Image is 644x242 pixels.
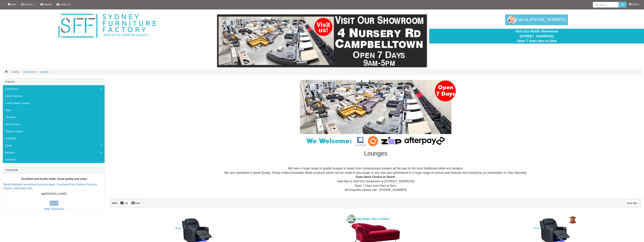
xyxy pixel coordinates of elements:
[3,135,105,142] a: Sofa Beds
[3,128,105,135] a: Theatre Lounges
[3,167,105,174] div: Testimonials
[3,85,105,92] a: Living Room
[111,202,118,204] strong: View:
[629,3,639,6] li: 0 items
[291,80,460,147] img: Lounges
[59,3,71,6] span: Contact Us
[3,142,105,149] a: Dining
[3,99,105,106] a: Custom Made Lounges
[4,183,97,190] a: Would definitely recommend and use again. Purchased from Sydney Furniture Factory, staff really h...
[625,200,640,207] button: Sort By
[42,3,52,6] span: Shipping
[41,192,45,195] b: by
[3,149,105,156] a: Bedroom
[3,106,105,114] a: Rugs
[57,13,158,39] img: Sydney Furniture Factory
[112,166,639,192] div: We have a huge range of quality lounges in styles from contemporary modern all the way to the mos...
[3,156,105,163] a: Clearance
[44,208,64,210] a: Write Testimonial
[217,14,427,67] img: showroom.gif
[4,192,105,196] p: [PERSON_NAME]
[118,200,130,207] a: List
[3,78,105,85] div: Products
[130,200,142,207] a: Grid
[54,0,73,9] a: Contact Us
[3,92,105,99] a: Moran Furniture
[23,3,32,6] span: Products
[11,70,19,73] a: Catalog
[3,121,105,128] a: Accent Chairs
[21,177,87,180] b: Excellent and locally made. Great quality and value
[3,114,105,121] a: Lift Chairs
[432,29,641,43] div: Visit Our HUGE Showroom [STREET_ADDRESS] Open 7 Days 9am to 5pm
[23,70,36,73] a: Living Room
[19,0,37,9] a: Products
[5,0,19,9] a: Home
[10,3,16,6] span: Home
[593,2,619,8] input: Site search
[356,175,395,179] b: Even More Choice In Store!
[38,0,54,9] a: Shipping
[110,150,641,157] h1: Lounges
[40,70,49,73] a: Lounges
